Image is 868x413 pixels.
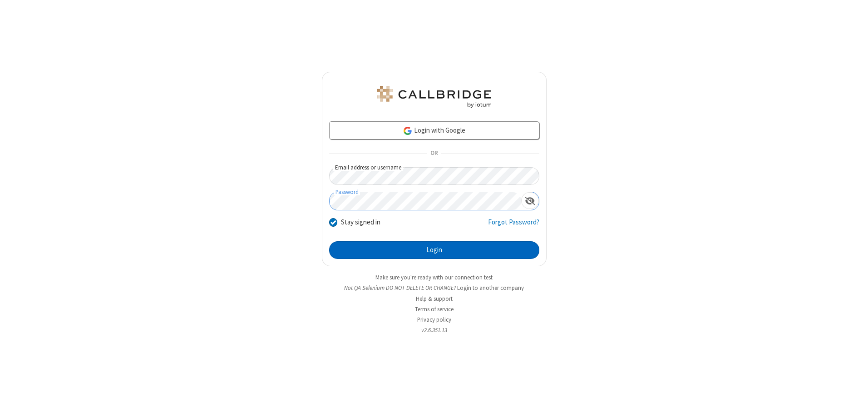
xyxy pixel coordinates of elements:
button: Login [329,241,539,259]
a: Privacy policy [417,316,451,323]
li: v2.6.351.13 [322,326,547,334]
label: Stay signed in [341,217,380,228]
button: Login to another company [457,284,524,292]
a: Forgot Password? [488,217,539,234]
a: Terms of service [415,305,454,313]
input: Password [330,192,521,210]
a: Make sure you're ready with our connection test [375,274,493,281]
a: Login with Google [329,121,539,139]
img: google-icon.png [403,126,413,136]
div: Show password [521,192,539,209]
li: Not QA Selenium DO NOT DELETE OR CHANGE? [322,284,547,292]
span: OR [427,147,441,160]
img: QA Selenium DO NOT DELETE OR CHANGE [375,86,493,108]
a: Help & support [416,295,453,303]
input: Email address or username [329,167,539,185]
